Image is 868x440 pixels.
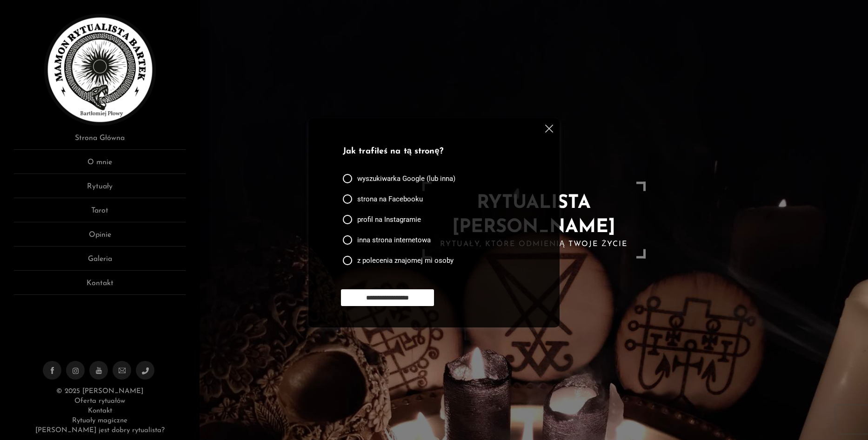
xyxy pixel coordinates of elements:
[14,133,186,150] a: Strona Główna
[545,125,553,133] img: cross.svg
[357,235,431,245] span: inna strona internetowa
[35,427,165,434] a: [PERSON_NAME] jest dobry rytualista?
[14,181,186,198] a: Rytuały
[343,146,521,158] p: Jak trafiłeś na tą stronę?
[357,194,423,204] span: strona na Facebooku
[357,256,454,265] span: z polecenia znajomej mi osoby
[14,229,186,247] a: Opinie
[357,215,421,224] span: profil na Instagramie
[357,174,455,183] span: wyszukiwarka Google (lub inna)
[14,253,186,271] a: Galeria
[44,14,156,126] img: Rytualista Bartek
[14,278,186,295] a: Kontakt
[14,205,186,222] a: Tarot
[14,157,186,174] a: O mnie
[88,407,112,414] a: Kontakt
[72,417,127,424] a: Rytuały magiczne
[74,398,125,405] a: Oferta rytuałów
